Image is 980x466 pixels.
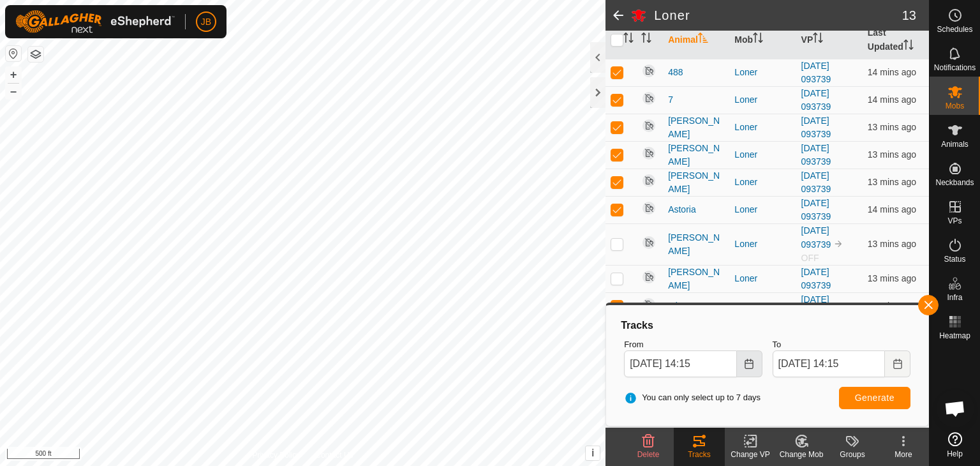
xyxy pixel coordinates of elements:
[6,67,21,82] button: +
[698,34,708,45] p-sorticon: Activate to sort
[839,387,910,409] button: Generate
[863,21,929,59] th: Last Updated
[947,294,962,301] span: Infra
[947,450,963,458] span: Help
[28,47,43,62] button: Map Layers
[668,66,683,79] span: 488
[941,140,969,148] span: Animals
[15,10,175,33] img: Gallagher Logo
[734,176,791,189] div: Loner
[734,148,791,162] div: Loner
[801,116,831,139] a: [DATE] 093739
[868,67,916,77] span: 2 Oct 2025, 2:00 pm
[801,61,831,84] a: [DATE] 093739
[734,93,791,107] div: Loner
[796,21,863,59] th: VP
[734,299,791,313] div: Loner
[668,93,673,107] span: 7
[734,272,791,285] div: Loner
[637,450,660,459] span: Delete
[624,391,761,404] span: You can only select up to 7 days
[801,225,831,250] a: [DATE] 093739
[944,255,965,263] span: Status
[801,198,831,222] a: [DATE] 093739
[868,301,916,311] span: 2 Oct 2025, 2:00 pm
[947,217,961,225] span: VPs
[930,427,980,463] a: Help
[801,170,831,194] a: [DATE] 093739
[801,253,819,263] span: OFF
[734,203,791,216] div: Loner
[668,114,724,141] span: [PERSON_NAME]
[734,66,791,79] div: Loner
[729,21,796,59] th: Mob
[934,64,976,71] span: Notifications
[674,449,725,460] div: Tracks
[623,34,634,45] p-sorticon: Activate to sort
[668,299,697,313] span: Mittens
[868,122,916,132] span: 2 Oct 2025, 2:00 pm
[668,266,724,292] span: [PERSON_NAME]
[668,142,724,169] span: [PERSON_NAME]
[619,318,916,333] div: Tracks
[878,449,929,460] div: More
[885,350,910,377] button: Choose Date
[801,143,831,167] a: [DATE] 093739
[641,269,657,285] img: returning off
[937,26,972,33] span: Schedules
[668,169,724,196] span: [PERSON_NAME]
[868,149,916,160] span: 2 Oct 2025, 2:01 pm
[801,88,831,112] a: [DATE] 093739
[654,8,902,23] h2: Loner
[315,449,353,461] a: Contact Us
[801,267,831,290] a: [DATE] 093739
[753,34,763,45] p-sorticon: Activate to sort
[253,449,301,461] a: Privacy Policy
[868,94,916,105] span: 2 Oct 2025, 2:00 pm
[734,121,791,134] div: Loner
[624,338,762,351] label: From
[868,177,916,187] span: 2 Oct 2025, 2:00 pm
[801,294,831,318] a: [DATE] 093739
[641,297,657,312] img: returning off
[591,447,594,458] span: i
[641,173,657,188] img: returning off
[586,446,600,460] button: i
[725,449,776,460] div: Change VP
[6,46,21,61] button: Reset Map
[201,15,211,29] span: JB
[641,63,657,79] img: returning off
[641,146,657,161] img: returning off
[773,338,910,351] label: To
[801,404,831,428] a: [DATE] 093739
[737,350,762,377] button: Choose Date
[855,393,895,403] span: Generate
[903,41,914,52] p-sorticon: Activate to sort
[946,102,964,110] span: Mobs
[641,200,657,216] img: returning off
[641,118,657,133] img: returning off
[668,203,696,216] span: Astoria
[641,34,651,45] p-sorticon: Activate to sort
[868,204,916,214] span: 2 Oct 2025, 2:00 pm
[776,449,827,460] div: Change Mob
[813,34,823,45] p-sorticon: Activate to sort
[902,6,916,25] span: 13
[641,91,657,106] img: returning off
[939,332,970,340] span: Heatmap
[936,389,974,428] div: Open chat
[641,235,657,250] img: returning off
[827,449,878,460] div: Groups
[668,231,724,258] span: [PERSON_NAME]
[6,84,21,99] button: –
[833,239,843,249] img: to
[868,239,916,249] span: 2 Oct 2025, 2:00 pm
[868,273,916,283] span: 2 Oct 2025, 2:00 pm
[663,21,729,59] th: Animal
[734,237,791,251] div: Loner
[935,179,974,186] span: Neckbands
